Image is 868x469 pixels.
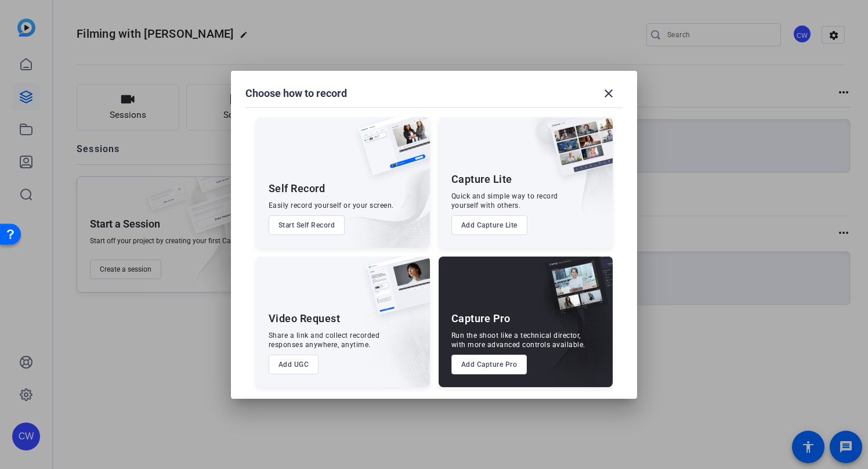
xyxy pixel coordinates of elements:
img: embarkstudio-self-record.png [329,142,430,248]
img: self-record.png [350,117,430,187]
div: Quick and simple way to record yourself with others. [451,192,558,210]
img: capture-lite.png [541,117,613,188]
div: Capture Lite [451,172,512,186]
button: Add Capture Lite [451,215,527,235]
img: embarkstudio-ugc-content.png [363,293,430,387]
button: Add UGC [269,355,319,374]
img: embarkstudio-capture-lite.png [509,117,613,233]
div: Share a link and collect recorded responses anywhere, anytime. [269,331,380,349]
div: Run the shoot like a technical director, with more advanced controls available. [451,331,585,349]
button: Add Capture Pro [451,355,527,374]
button: Start Self Record [269,215,345,235]
div: Capture Pro [451,312,511,326]
mat-icon: close [602,86,616,100]
div: Self Record [269,182,325,196]
img: capture-pro.png [536,257,613,327]
img: embarkstudio-capture-pro.png [527,271,613,387]
h1: Choose how to record [245,86,347,100]
div: Easily record yourself or your screen. [269,201,394,210]
img: ugc-content.png [358,257,430,327]
div: Video Request [269,312,341,326]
